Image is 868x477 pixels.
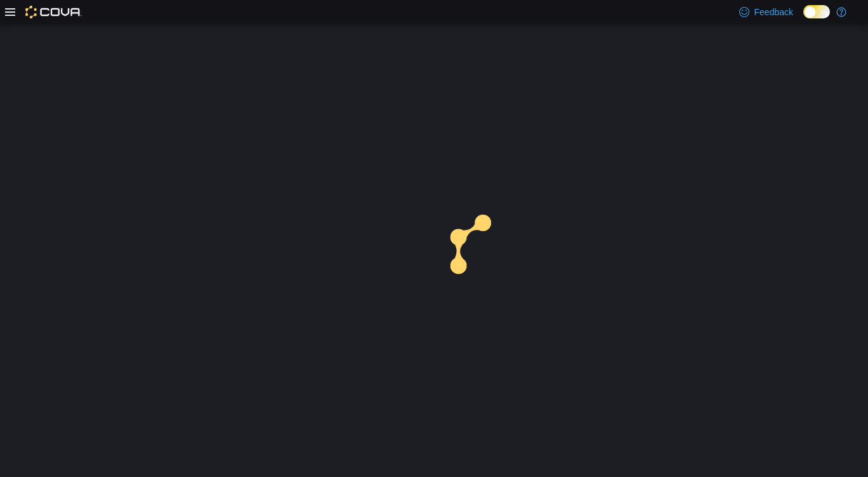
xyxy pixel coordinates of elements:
[803,18,804,19] span: Dark Mode
[434,205,529,300] img: cova-loader
[803,5,830,18] input: Dark Mode
[25,6,82,18] img: Cova
[754,6,793,18] span: Feedback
